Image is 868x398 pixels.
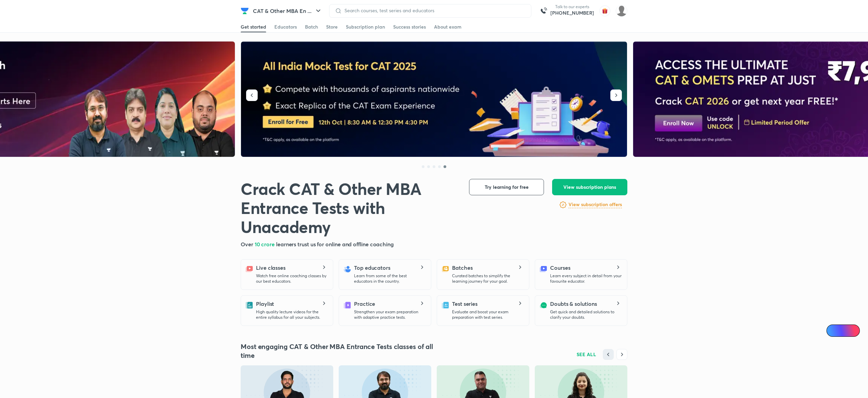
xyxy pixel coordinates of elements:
p: High quality lecture videos for the entire syllabus for all your subjects. [256,309,327,320]
span: learners trust us for online and offline coaching [276,241,394,248]
a: Subscription plan [346,21,385,32]
h5: Practice [354,300,375,308]
p: Curated batches to simplify the learning journey for your goal. [452,273,524,284]
img: Company Logo [241,7,249,15]
h5: Courses [550,264,570,272]
a: Success stories [393,21,426,32]
h6: View subscription offers [568,201,622,208]
p: Get quick and detailed solutions to clarify your doubts. [550,309,622,320]
h1: Crack CAT & Other MBA Entrance Tests with Unacademy [241,179,458,236]
span: View subscription plans [563,184,616,190]
span: Try learning for free [485,184,529,190]
img: avatar [599,5,610,16]
button: CAT & Other MBA En ... [249,4,326,18]
span: Ai Doubts [838,328,856,333]
input: Search courses, test series and educators [342,8,526,13]
p: Evaluate and boost your exam preparation with test series. [452,309,524,320]
div: Batch [305,23,318,30]
div: Subscription plan [346,23,385,30]
a: Educators [274,21,297,32]
div: About exam [434,23,462,30]
h5: Batches [452,264,472,272]
img: Nilesh [616,5,627,17]
a: View subscription offers [568,201,622,209]
img: call-us [537,4,550,18]
h4: Most engaging CAT & Other MBA Entrance Tests classes of all time [241,342,434,360]
a: [PHONE_NUMBER] [550,10,594,16]
span: 10 crore [255,241,276,248]
h5: Top educators [354,264,390,272]
p: Learn every subject in detail from your favourite educator. [550,273,622,284]
span: Over [241,241,255,248]
div: Educators [274,23,297,30]
span: SEE ALL [577,352,596,357]
p: Strengthen your exam preparation with adaptive practice tests. [354,309,425,320]
h5: Doubts & solutions [550,300,597,308]
h5: Live classes [256,264,286,272]
div: Success stories [393,23,426,30]
a: About exam [434,21,462,32]
p: Learn from some of the best educators in the country. [354,273,425,284]
h5: Playlist [256,300,274,308]
a: Ai Doubts [826,325,860,337]
button: View subscription plans [552,179,627,195]
a: Store [326,21,338,32]
a: Get started [241,21,266,32]
button: Try learning for free [469,179,544,195]
h5: Test series [452,300,478,308]
div: Store [326,23,338,30]
a: Batch [305,21,318,32]
img: Icon [831,328,836,333]
p: Talk to our experts [550,4,594,10]
button: SEE ALL [573,349,600,360]
div: Get started [241,23,266,30]
p: Watch free online coaching classes by our best educators. [256,273,327,284]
